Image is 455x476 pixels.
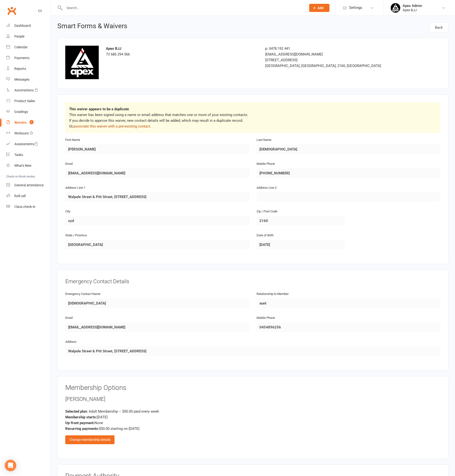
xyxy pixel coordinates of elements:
a: What's New [6,160,50,171]
a: Back [429,22,448,33]
div: Roll call [14,194,26,198]
a: Messages [6,74,50,85]
a: Reports [6,63,50,74]
div: [GEOGRAPHIC_DATA], [GEOGRAPHIC_DATA], 2160, [GEOGRAPHIC_DATA] [265,63,385,69]
div: Dashboard [14,24,31,28]
div: [DATE] [65,414,440,420]
label: Address Line 1 [65,185,85,190]
div: [PERSON_NAME] [65,395,440,403]
div: p: 0478 192 441 [265,46,385,51]
img: thumb_image1745496852.png [391,3,400,13]
a: Automations [6,85,50,96]
a: Roll call [6,191,50,201]
div: What's New [14,164,32,167]
label: City [65,209,70,214]
div: [STREET_ADDRESS] [265,57,385,63]
input: Search... [63,5,303,11]
a: Dashboard [6,20,50,31]
label: Address [65,339,77,344]
a: General attendance kiosk mode [6,180,50,191]
a: Tasks [6,149,50,160]
div: Apex BJJ [403,8,422,12]
div: $50.00 starting on [DATE] [65,426,440,432]
strong: Membership starts: [65,415,97,419]
a: Clubworx [6,5,18,17]
span: Add [318,6,323,10]
a: Class kiosk mode [6,201,50,212]
div: Calendar [14,45,28,49]
a: Product Sales [6,96,50,106]
span: Settings [349,2,362,13]
div: Change membership details [65,435,115,444]
div: People [14,34,24,38]
label: Relationship to Member [257,292,289,297]
label: Mobile Phone [257,161,275,166]
div: Assessments [14,142,38,146]
label: Last Name [257,138,271,143]
strong: This waiver appears to be a duplicate [69,107,129,111]
a: associate this waiver with a pre-existing contact [73,124,150,128]
label: Emergency Contact Name [65,292,100,297]
a: Assessments [6,139,50,149]
div: Emergency Contact Details [65,278,440,285]
div: 73 686 294 566 [106,46,258,57]
div: Tasks [14,153,23,157]
div: Apex Admin [403,4,422,8]
div: Reports [14,67,26,71]
div: [EMAIL_ADDRESS][DOMAIN_NAME] [265,51,385,57]
div: Waivers [14,121,27,124]
span: 1 [30,120,33,124]
h3: Membership Options [65,384,440,392]
span: Adult Membership – $50.00 paid every week [89,409,159,414]
div: Gradings [14,110,28,114]
label: State / Province [65,233,87,238]
div: None [65,420,440,426]
img: 4fb1c507-a2f9-4601-98ba-9418d53d4bca.png [65,46,99,79]
h1: Smart Forms & Waivers [57,22,127,31]
a: Payments [6,53,50,63]
div: Workouts [14,131,29,135]
a: People [6,31,50,42]
div: Payments [14,56,29,60]
label: Mobile Phone [257,315,275,321]
label: Address Line 2 [257,185,277,190]
div: Open Intercom Messenger [5,460,16,471]
strong: Up-front payment: [65,421,94,425]
strong: Selected plan: [65,409,88,414]
label: Email [65,315,73,321]
div: Messages [14,77,29,81]
a: Gradings [6,106,50,117]
label: First Name [65,138,80,143]
label: Zip / Post Code [257,209,277,214]
div: Product Sales [14,99,35,103]
div: Class check-in [14,205,35,209]
a: Workouts [6,128,50,139]
label: Email [65,161,73,166]
a: Waivers 1 [6,117,50,128]
div: Automations [14,88,34,92]
p: This waiver has been signed using a name or email address that matches one or more of your existi... [69,112,437,129]
a: Calendar [6,42,50,53]
strong: Apex BJJ [106,46,121,51]
button: Add [309,4,329,12]
strong: Recurring payments: [65,426,99,431]
div: General attendance [14,183,44,187]
label: Date of Birth [257,233,274,238]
